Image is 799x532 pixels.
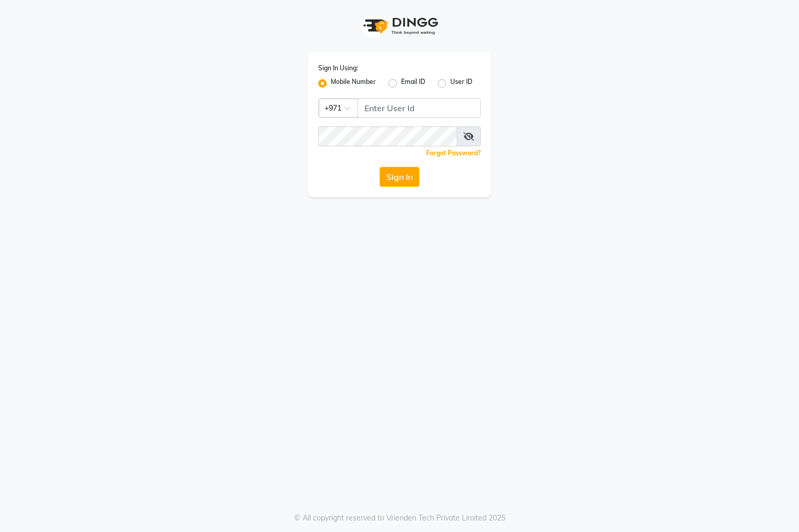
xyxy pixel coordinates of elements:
a: Forgot Password? [426,149,481,157]
label: User ID [450,77,472,90]
input: Username [318,126,457,146]
label: Sign In Using: [318,63,358,73]
img: logo1.svg [358,10,441,41]
label: Mobile Number [331,77,376,90]
button: Sign In [380,167,419,187]
label: Email ID [401,77,425,90]
input: Username [358,98,481,118]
